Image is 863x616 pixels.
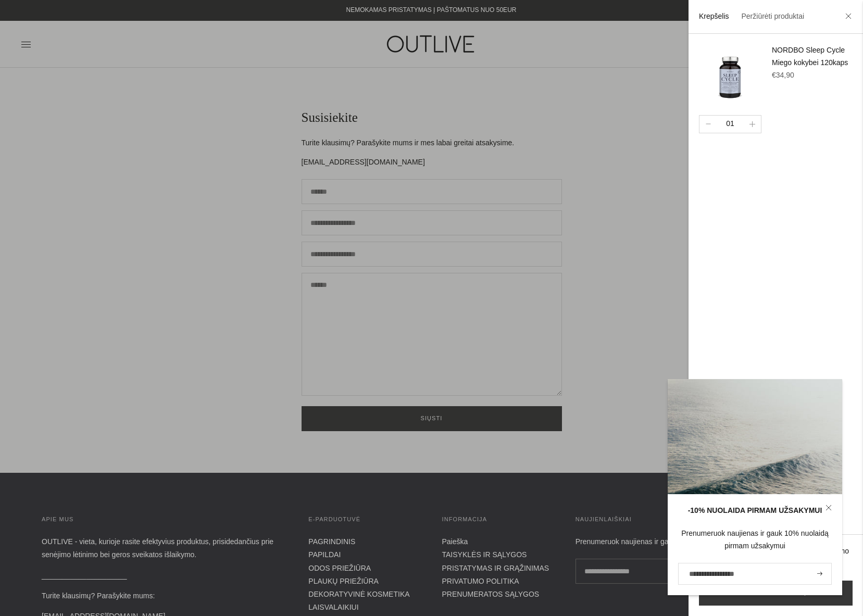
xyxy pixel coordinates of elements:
a: Peržiūrėti produktai [741,12,804,20]
img: SleepCycle-nordbo-outlive_200x.png [699,44,761,107]
span: €34,90 [772,71,794,79]
div: -10% NUOLAIDA PIRMAM UŽSAKYMUI [678,505,832,517]
div: 01 [722,119,739,130]
a: NORDBO Sleep Cycle Miego kokybei 120kaps [772,46,848,67]
a: Pristatymo išlaidos [699,547,849,568]
a: Krepšelis [699,12,729,20]
div: Prenumeruok naujienas ir gauk 10% nuolaidą pirmam užsakymui [678,527,832,552]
